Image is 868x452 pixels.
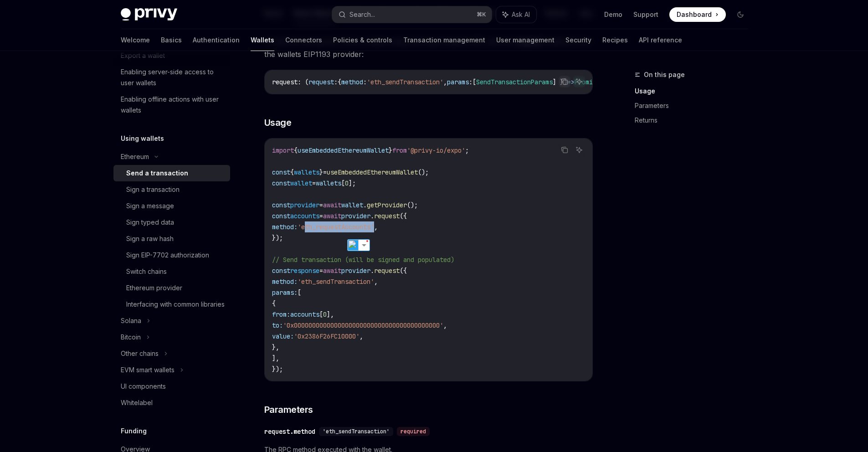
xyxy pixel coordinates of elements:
[126,233,174,244] div: Sign a raw hash
[126,250,209,261] div: Sign EIP-7702 authorization
[126,299,225,310] div: Interfacing with common libraries
[272,223,298,231] span: method:
[272,354,279,362] span: ],
[443,78,447,86] span: ,
[392,146,407,154] span: from
[338,78,341,86] span: {
[389,146,392,154] span: }
[360,332,363,340] span: ,
[345,179,349,187] span: 0
[272,288,298,297] span: params:
[121,133,164,144] h5: Using wallets
[290,168,294,176] span: {
[512,10,530,19] span: Ask AI
[553,78,567,86] span: ] })
[272,212,290,220] span: const
[290,267,319,275] span: response
[573,76,585,87] button: Ask AI
[374,212,400,220] span: request
[403,29,485,51] a: Transaction management
[677,10,712,19] span: Dashboard
[374,223,378,231] span: ,
[400,212,407,220] span: ({
[272,179,290,187] span: const
[465,146,469,154] span: ;
[272,332,294,340] span: value:
[290,201,319,209] span: provider
[367,201,407,209] span: getProvider
[341,212,370,220] span: provider
[290,179,312,187] span: wallet
[363,201,367,209] span: .
[567,78,575,86] span: =>
[334,78,338,86] span: :
[575,78,600,86] span: Promise
[319,201,323,209] span: =
[283,321,443,329] span: '0x0000000000000000000000000000000000000000'
[367,78,443,86] span: 'eth_sendTransaction'
[126,200,174,211] div: Sign a message
[113,280,230,296] a: Ethereum provider
[319,267,323,275] span: =
[121,332,141,343] div: Bitcoin
[319,310,323,318] span: [
[644,69,685,80] span: On this page
[573,144,585,156] button: Ask AI
[341,267,370,275] span: provider
[639,29,682,51] a: API reference
[635,84,755,98] a: Usage
[476,78,553,86] span: SendTransactionParams
[285,29,322,51] a: Connectors
[443,321,447,329] span: ,
[272,343,279,351] span: },
[733,7,748,22] button: Toggle dark mode
[294,168,319,176] span: wallets
[290,310,319,318] span: accounts
[298,277,374,286] span: 'eth_sendTransaction'
[312,179,316,187] span: =
[113,296,230,313] a: Interfacing with common libraries
[407,201,418,209] span: ();
[121,381,166,392] div: UI components
[251,29,274,51] a: Wallets
[121,397,153,408] div: Whitelabel
[272,256,454,264] span: // Send transaction (will be signed and populated)
[349,179,356,187] span: ];
[264,116,292,129] span: Usage
[447,78,469,86] span: params
[113,231,230,247] a: Sign a raw hash
[121,151,149,162] div: Ethereum
[418,168,429,176] span: ();
[298,78,308,86] span: : (
[264,403,313,416] span: Parameters
[341,201,363,209] span: wallet
[272,267,290,275] span: const
[272,321,283,329] span: to:
[469,78,473,86] span: :
[113,263,230,280] a: Switch chains
[113,395,230,411] a: Whitelabel
[333,29,392,51] a: Policies & controls
[121,426,147,437] h5: Funding
[298,146,389,154] span: useEmbeddedEthereumWallet
[272,78,298,86] span: request
[294,332,360,340] span: '0x2386F26FC10000'
[477,11,486,18] span: ⌘ K
[323,212,341,220] span: await
[121,67,225,88] div: Enabling server-side access to user wallets
[319,168,323,176] span: }
[294,146,298,154] span: {
[290,212,319,220] span: accounts
[272,277,298,286] span: method:
[496,29,555,51] a: User management
[602,29,628,51] a: Recipes
[121,29,150,51] a: Welcome
[327,168,418,176] span: useEmbeddedEthereumWallet
[349,9,375,20] div: Search...
[407,146,465,154] span: '@privy-io/expo'
[604,10,622,19] a: Demo
[370,212,374,220] span: .
[323,428,390,435] span: 'eth_sendTransaction'
[633,10,658,19] a: Support
[341,78,363,86] span: method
